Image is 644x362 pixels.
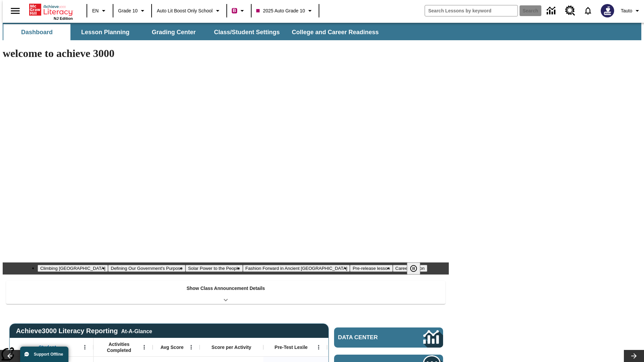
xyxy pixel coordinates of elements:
button: Open Menu [139,342,149,352]
button: Boost Class color is violet red. Change class color [229,5,249,17]
span: Data Center [338,334,401,341]
img: Avatar [601,4,614,17]
button: Slide 2 Defining Our Government's Purpose [108,265,185,272]
a: Data Center [334,327,443,348]
button: Profile/Settings [618,5,644,17]
a: Data Center [543,2,561,20]
div: At-A-Glance [121,327,152,335]
span: NJ Edition [54,16,73,20]
button: Slide 1 Climbing Mount Tai [38,265,108,272]
button: Dashboard [3,24,70,40]
span: Score per Activity [212,344,252,350]
span: Student [39,344,56,350]
span: Tauto [621,7,632,14]
span: EN [92,7,99,14]
button: Slide 6 Career Lesson [393,265,427,272]
span: B [233,6,236,15]
button: Support Offline [20,347,68,362]
span: Grade 10 [118,7,138,14]
button: Slide 5 Pre-release lesson [350,265,392,272]
button: School: Auto Lit Boost only School, Select your school [154,5,224,17]
span: Activities Completed [97,341,141,353]
button: Lesson carousel, Next [624,350,644,362]
div: Show Class Announcement Details [6,281,445,304]
div: Pause [407,262,427,275]
button: Pause [407,262,420,275]
button: Grading Center [140,24,207,40]
span: Pre-Test Lexile [275,344,308,350]
a: Resource Center, Will open in new tab [561,2,579,20]
button: College and Career Readiness [286,24,384,40]
p: Show Class Announcement Details [186,285,265,292]
div: Home [29,2,73,20]
button: Open Menu [80,342,90,352]
span: Avg Score [160,344,183,350]
div: SubNavbar [3,23,641,40]
button: Class: 2025 Auto Grade 10, Select your class [254,5,317,17]
button: Class/Student Settings [209,24,285,40]
button: Slide 3 Solar Power to the People [185,265,243,272]
span: Support Offline [34,352,63,357]
span: 2025 Auto Grade 10 [256,7,305,14]
button: Open Menu [186,342,196,352]
a: Home [29,3,73,16]
button: Slide 4 Fashion Forward in Ancient Rome [243,265,350,272]
span: Achieve3000 Literacy Reporting [16,327,152,335]
button: Grade: Grade 10, Select a grade [115,5,149,17]
button: Lesson Planning [72,24,139,40]
button: Open side menu [5,1,25,21]
button: Language: EN, Select a language [89,5,111,17]
input: search field [425,5,518,16]
h1: welcome to achieve 3000 [3,47,449,60]
button: Select a new avatar [597,2,618,19]
span: Auto Lit Boost only School [157,7,213,14]
button: Open Menu [314,342,324,352]
a: Notifications [579,2,597,19]
div: SubNavbar [3,24,385,40]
